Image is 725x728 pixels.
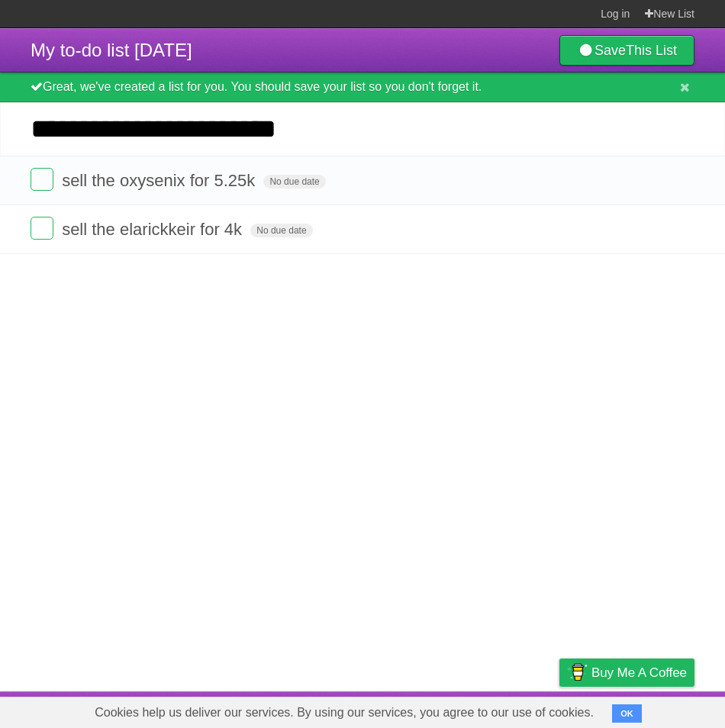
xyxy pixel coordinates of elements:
a: Buy me a coffee [559,659,694,687]
span: No due date [250,224,312,237]
label: Done [31,168,53,191]
a: Suggest a feature [598,695,694,724]
span: Buy me a coffee [591,659,687,686]
a: About [356,695,388,724]
span: sell the elarickkeir for 4k [62,220,246,239]
a: Privacy [540,695,579,724]
img: Buy me a coffee [567,659,588,685]
span: My to-do list [DATE] [31,40,192,60]
label: Done [31,217,53,240]
button: OK [612,704,642,723]
a: Developers [407,695,469,724]
a: SaveThis List [559,35,694,66]
span: Cookies help us deliver our services. By using our services, you agree to our use of cookies. [79,697,609,728]
span: No due date [263,175,325,188]
a: Terms [488,695,521,724]
b: This List [626,43,677,58]
span: sell the oxysenix for 5.25k [62,171,259,190]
